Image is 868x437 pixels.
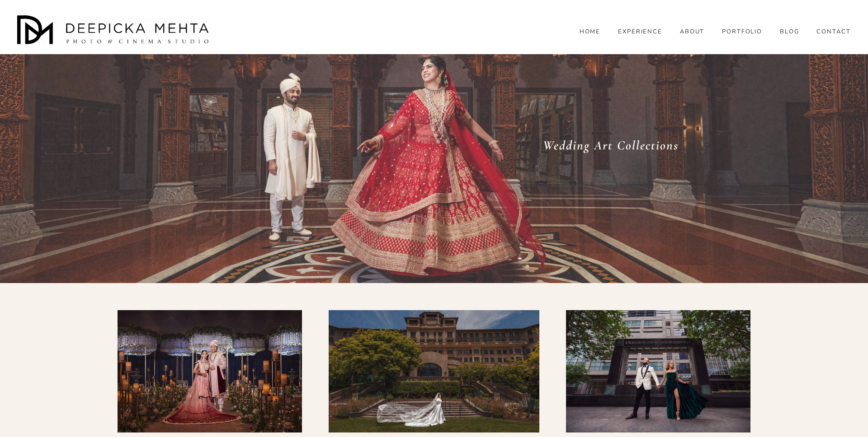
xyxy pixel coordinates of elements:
em: Wedding Art Collections [543,138,679,153]
a: HOME [580,28,601,36]
span: BLOG [780,28,799,36]
a: CONTACT [816,28,851,36]
a: EXPERIENCE [618,28,663,36]
a: folder dropdown [780,28,799,36]
a: ABOUT [680,28,705,36]
img: Austin Wedding Photographer - Deepicka Mehta Photography &amp; Cinematography [17,15,212,47]
a: PORTFOLIO [722,28,763,36]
